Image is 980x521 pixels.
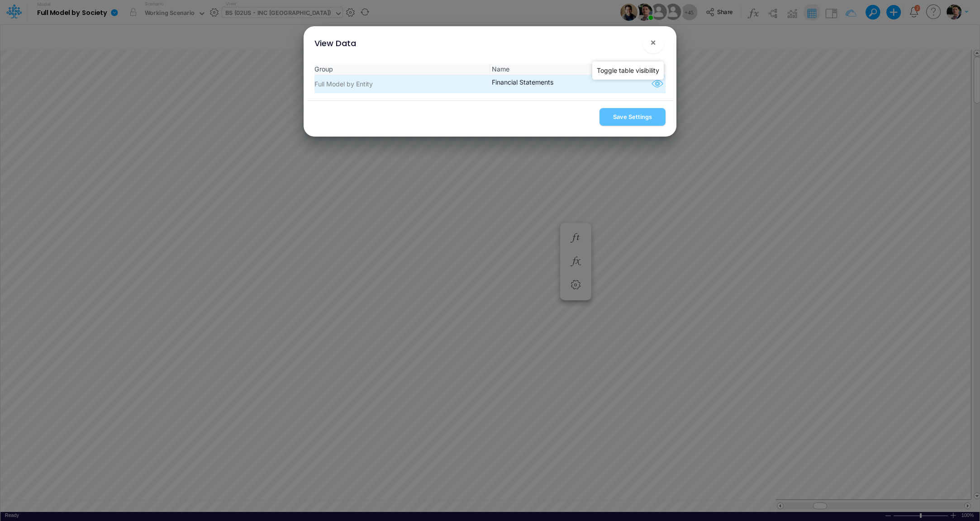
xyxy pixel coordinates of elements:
[642,32,664,53] button: Close
[490,64,666,74] span: Name
[314,64,490,74] span: Group
[592,62,664,80] div: Toggle table visibility
[314,75,665,93] li: Full Model by Entity Financial Statements
[314,37,356,49] div: View Data
[490,77,666,91] span: Financial Statements
[314,79,490,89] span: Full Model by Entity
[650,37,656,47] span: ×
